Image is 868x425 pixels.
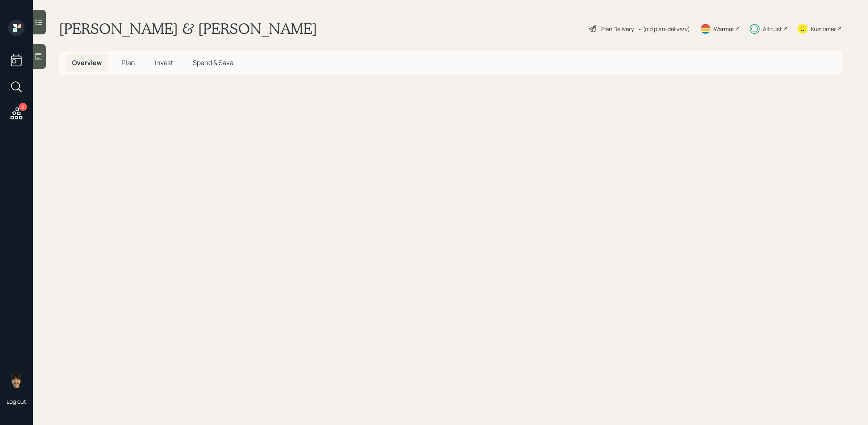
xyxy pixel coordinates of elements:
[811,25,836,33] div: Kustomer
[155,58,173,67] span: Invest
[122,58,135,67] span: Plan
[72,58,102,67] span: Overview
[193,58,233,67] span: Spend & Save
[19,103,27,111] div: 6
[638,25,690,33] div: • (old plan-delivery)
[763,25,782,33] div: Altruist
[601,25,634,33] div: Plan Delivery
[714,25,734,33] div: Warmer
[8,371,25,388] img: treva-nostdahl-headshot.png
[59,20,317,38] h1: [PERSON_NAME] & [PERSON_NAME]
[7,398,26,405] div: Log out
